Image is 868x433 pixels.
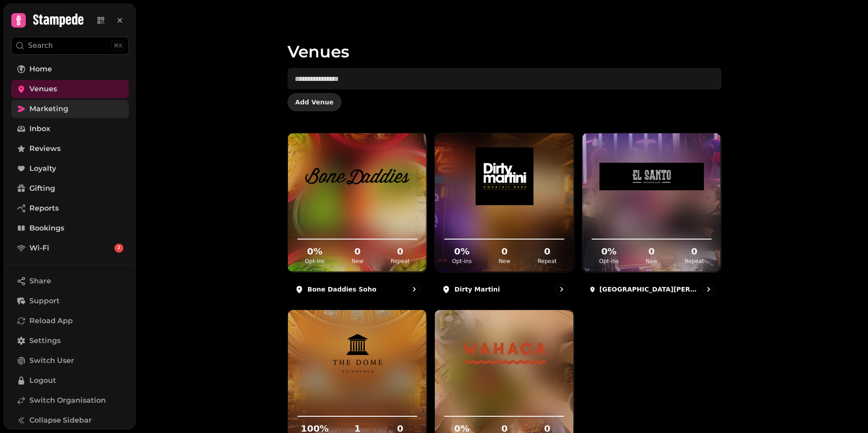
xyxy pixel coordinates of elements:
[11,391,129,409] a: Switch Organisation
[29,243,49,254] span: Wi-Fi
[675,245,714,258] h2: 0
[307,285,377,294] p: Bone Daddies Soho
[632,245,671,258] h2: 0
[28,40,53,51] p: Search
[410,285,419,294] svg: go to
[11,219,129,237] a: Bookings
[599,285,699,294] p: [GEOGRAPHIC_DATA][PERSON_NAME]
[11,411,129,429] button: Collapse Sidebar
[29,223,64,234] span: Bookings
[11,120,129,138] a: Inbox
[305,325,409,382] img: The Dome
[590,258,628,265] p: Opt-ins
[434,133,574,302] a: Dirty MartiniDirty Martini0%Opt-ins0New0RepeatDirty Martini
[111,41,125,51] div: ⌘K
[11,179,129,198] a: Gifting
[381,258,420,265] p: Repeat
[29,143,61,154] span: Reviews
[118,245,120,251] span: 2
[295,99,334,105] span: Add Venue
[485,258,524,265] p: New
[29,104,68,114] span: Marketing
[453,147,557,205] img: Dirty Martini
[29,163,56,174] span: Loyalty
[11,332,129,350] a: Settings
[11,140,129,158] a: Reviews
[29,355,74,366] span: Switch User
[632,258,671,265] p: New
[295,258,334,265] p: Opt-ins
[11,60,129,78] a: Home
[29,395,106,406] span: Switch Organisation
[528,258,566,265] p: Repeat
[453,325,557,382] img: Wahaca Edinburgh
[11,37,129,55] button: Search⌘K
[11,160,129,178] a: Loyalty
[442,245,481,258] h2: 0 %
[442,258,481,265] p: Opt-ins
[29,415,92,426] span: Collapse Sidebar
[11,312,129,330] button: Reload App
[29,183,55,194] span: Gifting
[11,292,129,310] button: Support
[338,245,377,258] h2: 0
[29,84,57,94] span: Venues
[675,258,714,265] p: Repeat
[11,80,129,98] a: Venues
[29,315,73,326] span: Reload App
[288,133,427,302] a: Bone Daddies SohoBone Daddies Soho0%Opt-ins0New0RepeatBone Daddies Soho
[599,147,704,205] img: El Santo Glasgow
[288,21,722,61] h1: Venues
[485,245,524,258] h2: 0
[11,272,129,290] button: Share
[29,123,50,134] span: Inbox
[704,285,713,294] svg: go to
[29,296,60,306] span: Support
[11,239,129,257] a: Wi-Fi2
[454,285,500,294] p: Dirty Martini
[305,147,409,205] img: Bone Daddies Soho
[29,64,52,75] span: Home
[11,372,129,390] button: Logout
[29,276,51,287] span: Share
[338,258,377,265] p: New
[528,245,566,258] h2: 0
[590,245,628,258] h2: 0 %
[381,245,420,258] h2: 0
[11,100,129,118] a: Marketing
[557,285,566,294] svg: go to
[29,203,59,214] span: Reports
[11,352,129,370] button: Switch User
[29,375,56,386] span: Logout
[29,335,61,346] span: Settings
[288,93,341,111] button: Add Venue
[11,199,129,217] a: Reports
[295,245,334,258] h2: 0 %
[582,133,722,302] a: El Santo GlasgowEl Santo Glasgow0%Opt-ins0New0Repeat[GEOGRAPHIC_DATA][PERSON_NAME]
